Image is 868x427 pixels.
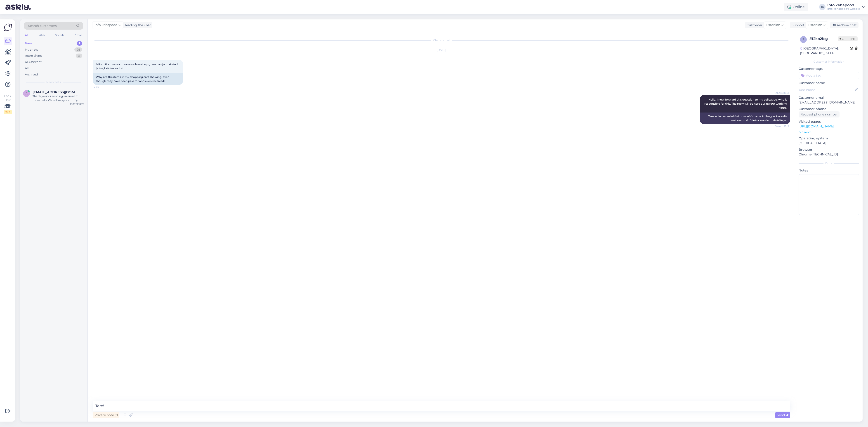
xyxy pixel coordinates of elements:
div: 28 [74,47,82,52]
div: [GEOGRAPHIC_DATA], [GEOGRAPHIC_DATA] [800,46,850,56]
div: Customer [745,23,762,28]
span: Estonian [808,23,822,28]
p: Customer phone [799,107,859,111]
a: [URL][DOMAIN_NAME] [799,124,834,128]
p: Operating system [799,136,859,141]
textarea: Tere! [93,401,790,411]
div: Private note [93,412,119,418]
a: Info kehapoodInfo kehapood's website [827,3,865,11]
div: 2 / 3 [4,110,12,114]
p: Chrome [TECHNICAL_ID] [799,152,859,157]
p: Visited pages [799,119,859,124]
span: Offline [838,36,858,41]
p: [EMAIL_ADDRESS][DOMAIN_NAME] [799,100,859,105]
p: Notes [799,168,859,173]
div: Extra [799,161,859,165]
div: My chats [25,47,38,52]
span: Miks näitab mu ostukorrvis olevaid asju, need on ju makstud ja isegi kätte saadud. [96,63,178,70]
input: Add name [799,87,854,92]
span: Info kehapood [95,23,117,28]
span: Hello, I now forward this question to my colleague, who is responsible for this. The reply will b... [704,98,788,109]
div: Look Here [4,94,12,114]
div: [DATE] 10:22 [70,102,84,106]
p: Customer tags [799,66,859,71]
span: Send [777,413,788,417]
div: Request phone number [799,111,840,117]
div: Thank you for sending an email for more help. We will reply soon. If you need anything else, plea... [33,94,84,102]
div: Archive chat [830,22,859,28]
div: New [25,41,32,46]
p: Customer email [799,95,859,100]
span: Seen ✓ 21:19 [772,124,789,128]
div: leading the chat [123,23,151,28]
div: AI Assistant [25,60,42,64]
span: AI Assistant [772,91,789,95]
div: Customer information [799,60,859,64]
div: Web [38,32,46,38]
input: Add a tag [799,72,859,79]
div: Why are the items in my shopping cart showing, even though they have been paid for and even recei... [93,73,183,85]
div: Socials [54,32,65,38]
span: New chats [46,80,61,84]
span: f [802,38,804,41]
div: Tere, edastan selle küsimuse nüüd oma kolleegile, kes selle eest vastutab. Vastus on siin meie tö... [700,113,790,124]
div: Support [790,23,804,28]
div: Email [74,32,83,38]
div: All [25,66,29,70]
div: [DATE] [93,48,790,52]
div: # f2ko2fcg [809,36,838,42]
p: [MEDICAL_DATA] [799,141,859,145]
div: Info kehapood's website [827,7,860,11]
div: Online [784,3,808,11]
img: Askly Logo [4,23,12,32]
div: IK [819,4,826,10]
div: Info kehapood [827,3,860,7]
span: 21:18 [94,85,111,89]
span: Search customers [28,23,57,28]
p: Customer name [799,81,859,85]
span: aarond30@hotmail.com [33,90,80,94]
span: a [26,92,28,95]
p: Browser [799,147,859,152]
div: Archived [25,72,38,77]
div: 1 [77,41,82,46]
div: All [24,32,29,38]
div: Team chats [25,54,42,58]
div: Chat started [93,38,790,42]
div: 0 [76,54,82,58]
span: Estonian [766,23,780,28]
p: See more ... [799,130,859,134]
